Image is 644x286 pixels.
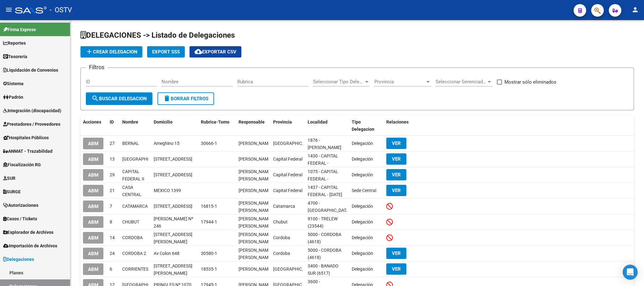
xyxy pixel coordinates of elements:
[154,263,192,276] span: AV COSTANERA GRAL SAN MARTIN Nº 252
[110,188,115,193] span: 21
[308,119,328,124] span: Localidad
[273,251,290,256] span: Cordoba
[88,251,98,256] span: ABM
[386,138,406,149] button: VER
[273,219,288,224] span: Chubut
[88,235,98,241] span: ABM
[163,96,208,102] span: Borrar Filtros
[3,188,21,195] span: SURGE
[349,115,384,136] datatable-header-cell: Tipo Delegacion
[5,6,13,14] mat-icon: menu
[352,141,373,146] span: Delegación
[110,172,115,177] span: 29
[83,138,103,149] button: ABM
[122,251,146,256] span: CORDOBA 2
[122,267,148,272] span: CORRIENTES
[392,172,401,178] span: VER
[88,204,98,209] span: ABM
[308,216,338,228] span: 9100 - TRELEW (23544)
[88,188,98,194] span: ABM
[83,263,103,275] button: ABM
[110,157,115,162] span: 13
[236,115,271,136] datatable-header-cell: Responsable
[154,188,181,193] span: MEXICO 1399
[239,267,272,272] span: AQUINO NICASIO
[3,229,53,236] span: Explorador de Archivos
[3,242,57,249] span: Importación de Archivos
[3,107,61,114] span: Integración (discapacidad)
[154,172,192,177] span: SANTIAGO DEL ESTERO 112 PISO 4 OFICINA 12
[122,219,139,224] span: CHUBUT
[273,267,316,272] span: [GEOGRAPHIC_DATA]
[83,185,103,196] button: ABM
[3,175,15,182] span: SUR
[151,115,198,136] datatable-header-cell: Domicilio
[154,204,192,209] span: AVDA BELGRANO Nº 1065
[154,141,179,146] span: Ameghino 15
[154,216,193,228] span: MARTIN CUTILLO Nº 246
[273,235,290,240] span: Cordoba
[3,26,36,33] span: Firma Express
[201,267,217,272] span: 18535-1
[122,185,141,204] span: CASA CENTRAL CABA
[308,263,339,276] span: 3400 - BANADO SUR (6517)
[83,232,103,244] button: ABM
[83,119,101,124] span: Acciones
[271,115,305,136] datatable-header-cell: Provincia
[308,138,341,157] span: 1876 - [PERSON_NAME] (862)
[384,115,634,136] datatable-header-cell: Relaciones
[86,63,107,72] h3: Filtros
[88,172,98,178] span: ABM
[110,219,112,224] span: 8
[3,67,58,74] span: Liquidación de Convenios
[623,265,638,280] div: Open Intercom Messenger
[163,95,171,102] mat-icon: delete
[154,251,179,256] span: Av Colon 648
[201,204,217,209] span: 16815-1
[154,119,173,124] span: Domicilio
[273,172,302,177] span: Capital Federal
[85,48,93,55] mat-icon: add
[308,248,341,260] span: 5000 - CORDOBA (4618)
[239,169,272,181] span: INSAURRALDE MARIA ESTHER
[392,188,401,193] span: VER
[392,250,401,256] span: VER
[313,79,364,85] span: Seleccionar Tipo Delegacion
[110,204,112,209] span: 7
[110,119,114,124] span: ID
[91,95,99,102] mat-icon: search
[352,157,373,162] span: Delegación
[122,141,139,146] span: BERNAL
[80,115,107,136] datatable-header-cell: Acciones
[352,235,373,240] span: Delegación
[308,169,350,195] span: 1075 - CAPITAL FEDERAL - [GEOGRAPHIC_DATA](1-1200) (22994)
[392,156,401,162] span: VER
[239,248,272,260] span: Abeijon Kevin Aaron
[110,141,115,146] span: 27
[3,256,34,263] span: Delegaciones
[50,3,72,17] span: - OSTV
[386,153,406,165] button: VER
[152,49,180,55] span: Export SSS
[436,79,487,85] span: Seleccionar Gerenciador
[88,157,98,162] span: ABM
[352,172,373,177] span: Delegación
[122,235,143,240] span: CORDOBA
[273,119,292,124] span: Provincia
[352,188,376,193] span: Sede Central
[308,201,350,227] span: 4700 - [GEOGRAPHIC_DATA][PERSON_NAME] (3429)
[3,215,37,222] span: Casos / Tickets
[147,46,185,58] button: Export SSS
[83,201,103,212] button: ABM
[157,92,214,105] button: Borrar Filtros
[107,115,120,136] datatable-header-cell: ID
[122,204,148,209] span: CATAMARCA
[3,202,38,209] span: Autorizaciones
[3,80,24,87] span: Sistema
[195,49,236,55] span: Exportar CSV
[154,157,192,162] span: AV GRAL PAZ Nº 12190
[239,188,272,193] span: TROIANI JIMENA
[239,157,272,162] span: MARISOL GULLOTA MARISOL
[3,161,41,168] span: Fiscalización RG
[122,157,165,162] span: BUENOS AIRES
